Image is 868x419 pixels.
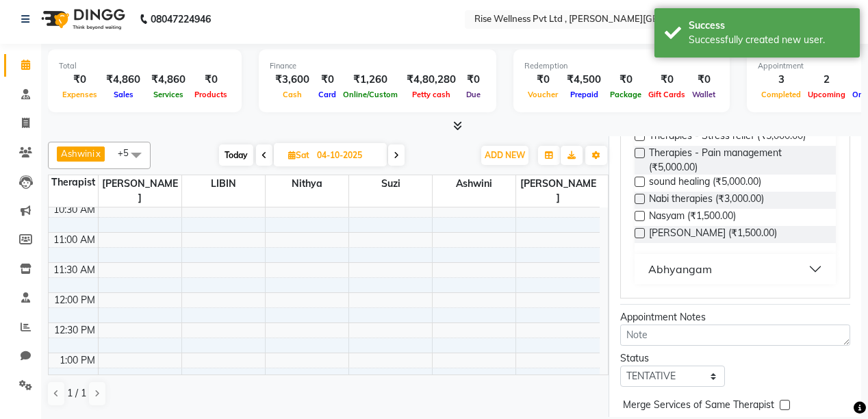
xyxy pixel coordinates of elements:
[191,72,231,88] div: ₹0
[804,72,849,88] div: 2
[59,90,101,99] span: Expenses
[567,90,602,99] span: Prepaid
[689,33,850,47] div: Successfully created new user.
[146,72,191,88] div: ₹4,860
[279,90,305,99] span: Cash
[59,60,231,72] div: Total
[150,90,187,99] span: Services
[645,72,689,88] div: ₹0
[51,263,98,277] div: 11:30 AM
[649,192,764,209] span: Nabi therapies (₹3,000.00)
[648,261,712,277] div: Abhyangam
[607,72,645,88] div: ₹0
[758,90,804,99] span: Completed
[315,90,340,99] span: Card
[409,90,454,99] span: Petty cash
[524,60,719,72] div: Redemption
[649,226,777,243] span: [PERSON_NAME] (₹1,500.00)
[285,150,313,160] span: Sat
[485,150,525,160] span: ADD NEW
[270,60,485,72] div: Finance
[51,203,98,217] div: 10:30 AM
[481,146,528,165] button: ADD NEW
[524,90,561,99] span: Voucher
[340,72,401,88] div: ₹1,260
[640,257,830,281] button: Abhyangam
[620,351,725,366] div: Status
[689,72,719,88] div: ₹0
[433,175,515,192] span: Ashwini
[516,175,600,207] span: [PERSON_NAME]
[461,72,485,88] div: ₹0
[59,72,101,88] div: ₹0
[266,175,348,192] span: nithya
[463,90,484,99] span: Due
[607,90,645,99] span: Package
[524,72,561,88] div: ₹0
[313,145,381,166] input: 2025-10-04
[340,90,401,99] span: Online/Custom
[110,90,137,99] span: Sales
[118,147,139,158] span: +5
[620,310,850,325] div: Appointment Notes
[649,209,736,226] span: Nasyam (₹1,500.00)
[57,353,98,368] div: 1:00 PM
[315,72,340,88] div: ₹0
[689,18,850,33] div: Success
[182,175,265,192] span: LIBIN
[689,90,719,99] span: Wallet
[191,90,231,99] span: Products
[758,72,804,88] div: 3
[649,129,806,146] span: Therapies - Stress relief (₹5,000.00)
[561,72,607,88] div: ₹4,500
[649,146,825,175] span: Therapies - Pain management (₹5,000.00)
[49,175,98,190] div: Therapist
[101,72,146,88] div: ₹4,860
[51,233,98,247] div: 11:00 AM
[349,175,432,192] span: suzi
[401,72,461,88] div: ₹4,80,280
[645,90,689,99] span: Gift Cards
[67,386,86,401] span: 1 / 1
[623,398,774,415] span: Merge Services of Same Therapist
[649,175,761,192] span: sound healing (₹5,000.00)
[51,323,98,338] div: 12:30 PM
[219,144,253,166] span: Today
[270,72,315,88] div: ₹3,600
[51,293,98,307] div: 12:00 PM
[99,175,181,207] span: [PERSON_NAME]
[804,90,849,99] span: Upcoming
[94,148,101,159] a: x
[61,148,94,159] span: Ashwini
